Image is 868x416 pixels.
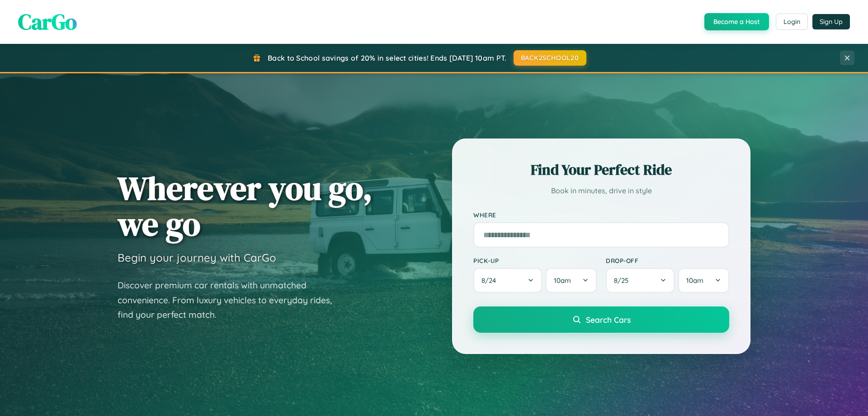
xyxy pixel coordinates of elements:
span: CarGo [18,7,77,37]
h1: Wherever you go, we go [118,170,373,242]
p: Discover premium car rentals with unmatched convenience. From luxury vehicles to everyday rides, ... [118,278,344,322]
button: Sign Up [812,14,850,29]
button: 10am [546,268,597,293]
button: 10am [678,268,729,293]
span: 8 / 24 [481,276,500,285]
p: Book in minutes, drive in style [473,184,729,197]
button: 8/24 [473,268,542,293]
button: Search Cars [473,306,729,333]
button: Login [776,14,808,30]
button: 8/25 [606,268,675,293]
span: Back to School savings of 20% in select cities! Ends [DATE] 10am PT. [268,53,506,62]
label: Pick-up [473,257,597,264]
label: Where [473,211,729,219]
h2: Find Your Perfect Ride [473,160,729,180]
span: 10am [554,276,571,285]
button: Become a Host [704,13,769,30]
span: 8 / 25 [614,276,633,285]
span: Search Cars [586,315,631,325]
button: BACK2SCHOOL20 [514,50,586,66]
h3: Begin your journey with CarGo [118,251,276,264]
label: Drop-off [606,257,729,264]
span: 10am [686,276,703,285]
